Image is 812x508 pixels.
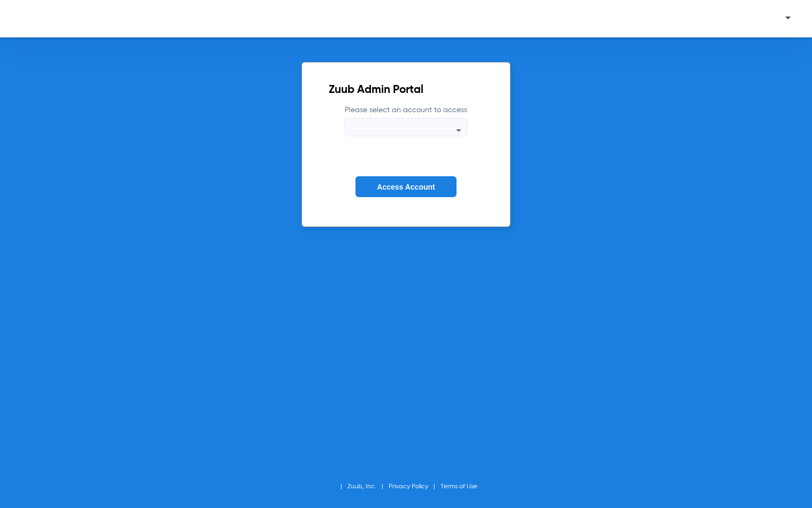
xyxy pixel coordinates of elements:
[347,481,389,492] li: Zuub, Inc.
[355,176,456,197] button: Access Account
[440,483,477,490] a: Terms of Use
[377,183,435,191] span: Access Account
[329,85,483,96] h2: Zuub Admin Portal
[389,483,428,490] a: Privacy Policy
[345,105,467,136] label: Please select an account to access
